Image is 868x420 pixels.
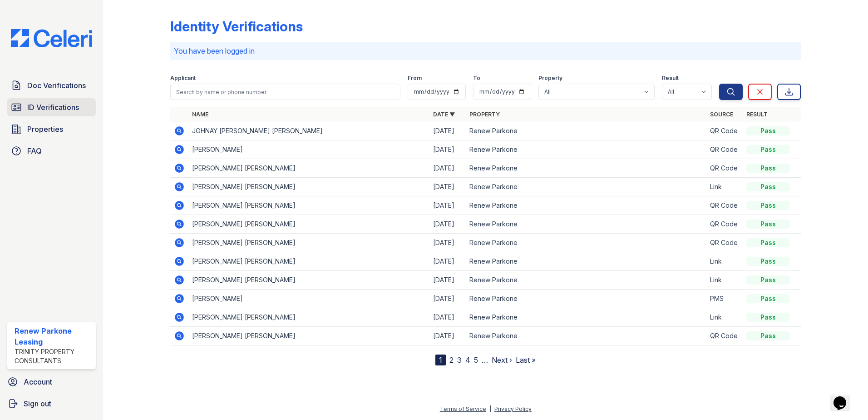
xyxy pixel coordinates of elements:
[746,313,790,322] div: Pass
[706,159,743,178] td: QR Code
[188,234,429,252] td: [PERSON_NAME] [PERSON_NAME]
[830,384,859,411] iframe: chat widget
[466,290,707,308] td: Renew Parkone
[746,182,790,191] div: Pass
[538,75,562,82] label: Property
[429,140,466,159] td: [DATE]
[27,102,79,113] span: ID Verifications
[7,142,96,160] a: FAQ
[170,18,303,35] div: Identity Verifications
[408,75,422,82] label: From
[746,111,768,118] a: Result
[662,75,679,82] label: Result
[466,159,707,178] td: Renew Parkone
[746,145,790,154] div: Pass
[746,275,790,285] div: Pass
[706,308,743,327] td: Link
[466,122,707,140] td: Renew Parkone
[188,290,429,308] td: [PERSON_NAME]
[494,405,532,412] a: Privacy Policy
[466,327,707,345] td: Renew Parkone
[7,98,96,116] a: ID Verifications
[429,327,466,345] td: [DATE]
[27,124,63,135] span: Properties
[466,271,707,290] td: Renew Parkone
[188,327,429,345] td: [PERSON_NAME] [PERSON_NAME]
[706,252,743,271] td: Link
[4,373,99,391] a: Account
[746,331,790,340] div: Pass
[746,294,790,303] div: Pass
[466,178,707,196] td: Renew Parkone
[4,395,99,413] a: Sign out
[188,252,429,271] td: [PERSON_NAME] [PERSON_NAME]
[473,75,480,82] label: To
[7,76,96,95] a: Doc Verifications
[188,196,429,215] td: [PERSON_NAME] [PERSON_NAME]
[429,215,466,234] td: [DATE]
[482,355,488,365] span: …
[15,325,92,347] div: Renew Parkone Leasing
[429,252,466,271] td: [DATE]
[174,45,797,56] p: You have been logged in
[706,271,743,290] td: Link
[188,178,429,196] td: [PERSON_NAME] [PERSON_NAME]
[746,201,790,210] div: Pass
[4,29,99,47] img: CE_Logo_Blue-a8612792a0a2168367f1c8372b55b34899dd931a85d93a1a3d3e32e68fde9ad4.png
[24,376,52,387] span: Account
[188,308,429,327] td: [PERSON_NAME] [PERSON_NAME]
[15,347,92,365] div: Trinity Property Consultants
[192,111,208,118] a: Name
[457,355,462,365] a: 3
[465,355,470,365] a: 4
[746,220,790,229] div: Pass
[170,75,196,82] label: Applicant
[27,80,86,91] span: Doc Verifications
[466,308,707,327] td: Renew Parkone
[746,238,790,247] div: Pass
[706,234,743,252] td: QR Code
[188,140,429,159] td: [PERSON_NAME]
[710,111,733,118] a: Source
[27,145,42,156] span: FAQ
[429,271,466,290] td: [DATE]
[746,164,790,173] div: Pass
[188,159,429,178] td: [PERSON_NAME] [PERSON_NAME]
[492,355,512,365] a: Next ›
[466,215,707,234] td: Renew Parkone
[489,405,491,412] div: |
[188,122,429,140] td: JOHNAY [PERSON_NAME] [PERSON_NAME]
[466,252,707,271] td: Renew Parkone
[440,405,486,412] a: Terms of Service
[188,215,429,234] td: [PERSON_NAME] [PERSON_NAME]
[516,355,536,365] a: Last »
[24,398,51,409] span: Sign out
[429,196,466,215] td: [DATE]
[429,122,466,140] td: [DATE]
[466,234,707,252] td: Renew Parkone
[429,178,466,196] td: [DATE]
[474,355,478,365] a: 5
[706,140,743,159] td: QR Code
[188,271,429,290] td: [PERSON_NAME] [PERSON_NAME]
[170,84,400,100] input: Search by name or phone number
[746,126,790,135] div: Pass
[429,234,466,252] td: [DATE]
[433,111,455,118] a: Date ▼
[449,355,454,365] a: 2
[706,215,743,234] td: QR Code
[706,178,743,196] td: Link
[435,355,446,365] div: 1
[466,140,707,159] td: Renew Parkone
[7,120,96,138] a: Properties
[429,290,466,308] td: [DATE]
[706,196,743,215] td: QR Code
[429,159,466,178] td: [DATE]
[469,111,500,118] a: Property
[746,257,790,266] div: Pass
[706,122,743,140] td: QR Code
[429,308,466,327] td: [DATE]
[706,290,743,308] td: PMS
[706,327,743,345] td: QR Code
